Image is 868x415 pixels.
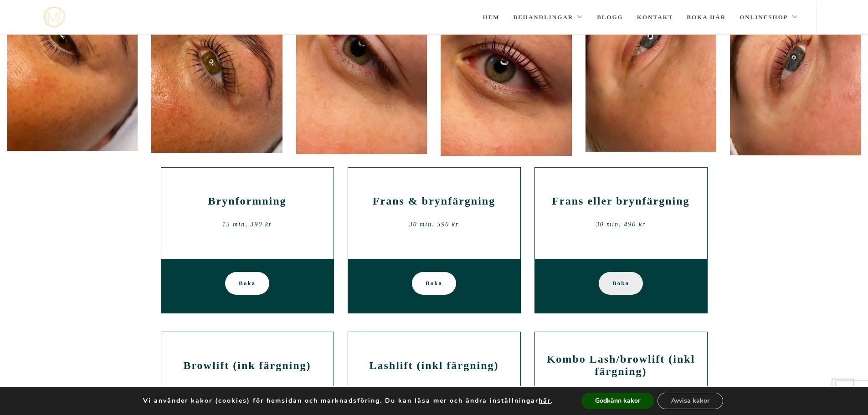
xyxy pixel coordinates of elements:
div: 45 min, 950 kr [168,382,327,396]
button: Godkänn kakor [581,393,654,409]
img: mjstudio [43,7,65,27]
a: Blogg [597,1,623,33]
a: Onlineshop [740,1,798,33]
a: Boka [225,272,269,295]
button: här [539,397,551,405]
button: Avvisa kakor [657,393,723,409]
div: 60 min, 1150 kr [355,382,514,396]
a: mjstudio mjstudio mjstudio [43,7,65,27]
a: Hem [483,1,499,33]
div: 15 min, 390 kr [168,218,327,231]
a: Boka [412,272,456,295]
a: Boka här [687,1,726,33]
div: 30 min, 590 kr [355,218,514,231]
h2: Lashlift (inkl färgning) [355,359,514,372]
h2: Frans eller brynfärgning [542,195,700,207]
h2: Browlift (ink färgning) [168,359,327,372]
a: Behandlingar [514,1,584,33]
p: Vi använder kakor (cookies) för hemsidan och marknadsföring. Du kan läsa mer och ändra inställnin... [143,397,553,405]
a: Boka [599,272,643,295]
h2: Frans & brynfärgning [355,195,514,207]
a: Kontakt [637,1,673,33]
span: Boka [426,272,442,295]
span: Boka [239,272,256,295]
h2: Kombo Lash/browlift (inkl färgning) [542,353,700,378]
h2: Brynformning [168,195,327,207]
div: 30 min, 490 kr [542,218,700,231]
span: Boka [612,272,629,295]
